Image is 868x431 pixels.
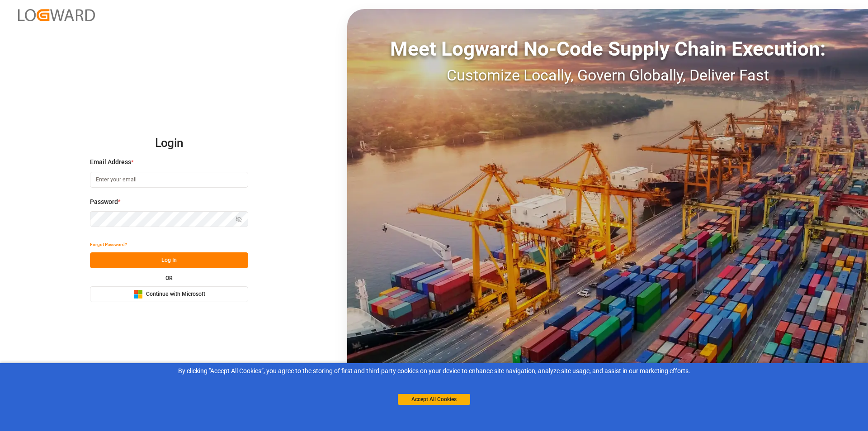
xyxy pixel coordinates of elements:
button: Forgot Password? [90,237,127,252]
h2: Login [90,129,248,158]
input: Enter your email [90,172,248,188]
span: Email Address [90,157,131,167]
span: Continue with Microsoft [146,290,205,298]
div: Meet Logward No-Code Supply Chain Execution: [347,34,868,64]
button: Accept All Cookies [398,394,470,405]
button: Continue with Microsoft [90,286,248,302]
small: OR [165,275,173,281]
img: Logward_new_orange.png [18,9,95,21]
div: Customize Locally, Govern Globally, Deliver Fast [347,64,868,87]
span: Password [90,197,118,207]
div: By clicking "Accept All Cookies”, you agree to the storing of first and third-party cookies on yo... [6,366,862,376]
button: Log In [90,252,248,268]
